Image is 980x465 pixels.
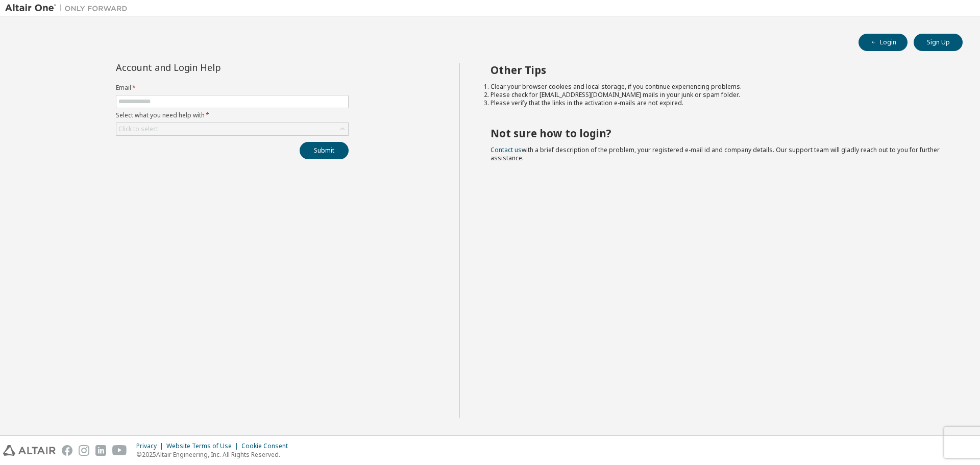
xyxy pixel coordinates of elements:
li: Please check for [EMAIL_ADDRESS][DOMAIN_NAME] mails in your junk or spam folder. [491,91,945,99]
div: Website Terms of Use [166,442,241,450]
h2: Not sure how to login? [491,127,945,140]
div: Cookie Consent [241,442,294,450]
label: Email [116,84,349,92]
img: altair_logo.svg [3,445,56,456]
img: Altair One [5,3,133,13]
li: Clear your browser cookies and local storage, if you continue experiencing problems. [491,83,945,91]
button: Submit [300,142,349,159]
button: Login [859,34,908,51]
img: facebook.svg [62,445,72,456]
span: with a brief description of the problem, your registered e-mail id and company details. Our suppo... [491,145,940,162]
label: Select what you need help with [116,111,349,119]
h2: Other Tips [491,63,945,77]
button: Sign Up [914,34,963,51]
div: Account and Login Help [116,63,302,71]
div: Privacy [136,442,166,450]
div: Click to select [118,125,158,133]
a: Contact us [491,145,522,154]
img: youtube.svg [112,445,127,456]
p: © 2025 Altair Engineering, Inc. All Rights Reserved. [136,450,294,459]
img: linkedin.svg [95,445,106,456]
li: Please verify that the links in the activation e-mails are not expired. [491,99,945,107]
img: instagram.svg [79,445,89,456]
div: Click to select [116,123,348,135]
